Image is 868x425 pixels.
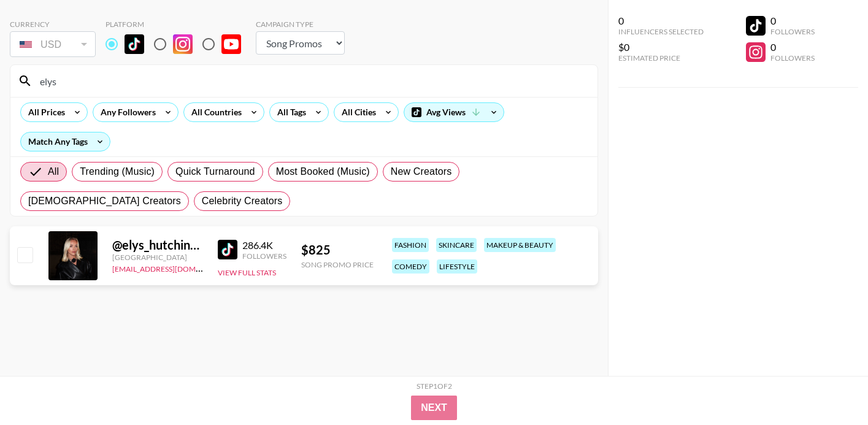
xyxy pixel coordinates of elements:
[392,259,429,274] div: comedy
[276,164,370,179] span: Most Booked (Music)
[404,103,504,121] div: Avg Views
[484,238,556,252] div: makeup & beauty
[21,103,67,121] div: All Prices
[242,239,286,251] div: 286.4K
[618,41,704,53] div: $0
[112,253,203,262] div: [GEOGRAPHIC_DATA]
[301,260,374,269] div: Song Promo Price
[411,396,457,420] button: Next
[807,364,853,410] iframe: Drift Widget Chat Controller
[334,103,378,121] div: All Cities
[436,238,477,252] div: skincare
[618,15,704,27] div: 0
[770,41,815,53] div: 0
[218,240,237,259] img: TikTok
[28,194,181,209] span: [DEMOGRAPHIC_DATA] Creators
[12,34,93,55] div: USD
[21,132,110,151] div: Match Any Tags
[202,194,283,209] span: Celebrity Creators
[437,259,477,274] div: lifestyle
[80,164,155,179] span: Trending (Music)
[218,268,276,277] button: View Full Stats
[417,381,452,391] div: Step 1 of 2
[301,242,374,258] div: $ 825
[48,164,59,179] span: All
[112,237,203,253] div: @ elys_hutchinson
[770,53,815,63] div: Followers
[33,71,590,91] input: Search by User Name
[106,20,251,29] div: Platform
[770,27,815,36] div: Followers
[618,53,704,63] div: Estimated Price
[770,15,815,27] div: 0
[93,103,158,121] div: Any Followers
[391,164,452,179] span: New Creators
[10,20,96,29] div: Currency
[10,29,96,59] div: Currency is locked to USD
[112,262,236,274] a: [EMAIL_ADDRESS][DOMAIN_NAME]
[175,164,255,179] span: Quick Turnaround
[618,27,704,36] div: Influencers Selected
[221,34,241,54] img: YouTube
[270,103,309,121] div: All Tags
[392,238,429,252] div: fashion
[184,103,244,121] div: All Countries
[173,34,193,54] img: Instagram
[125,34,144,54] img: TikTok
[242,251,286,261] div: Followers
[256,20,345,29] div: Campaign Type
